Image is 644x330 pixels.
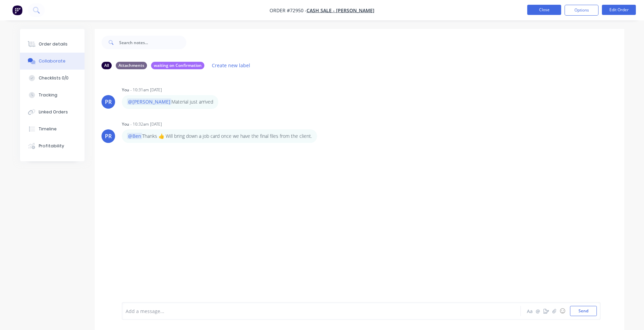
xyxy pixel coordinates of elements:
[20,70,85,87] button: Checklists 0/0
[20,137,85,154] button: Profitability
[20,104,85,121] button: Linked Orders
[127,133,312,140] p: Thanks 👍 Will bring down a job card once we have the final files from the client.
[208,61,254,70] button: Create new label
[39,143,64,149] div: Profitability
[602,5,636,15] button: Edit Order
[102,62,112,69] div: All
[565,5,599,16] button: Options
[116,62,147,69] div: Attachments
[39,41,68,47] div: Order details
[119,36,186,49] input: Search notes...
[270,7,307,14] span: Order #72950 -
[127,98,171,105] span: @[PERSON_NAME]
[20,53,85,70] button: Collaborate
[20,121,85,137] button: Timeline
[39,75,69,81] div: Checklists 0/0
[122,87,129,93] div: You
[122,121,129,127] div: You
[527,5,561,15] button: Close
[39,58,66,64] div: Collaborate
[105,132,112,140] div: PR
[130,121,162,127] div: - 10:32am [DATE]
[12,5,22,15] img: Factory
[570,306,597,316] button: Send
[39,126,57,132] div: Timeline
[127,133,142,139] span: @Ben
[20,36,85,53] button: Order details
[105,98,112,106] div: PR
[558,307,567,315] button: ☺
[127,98,213,105] p: Material just arrived
[130,87,162,93] div: - 10:31am [DATE]
[20,87,85,104] button: Tracking
[307,7,374,14] a: Cash Sale - [PERSON_NAME]
[39,109,68,115] div: Linked Orders
[151,62,204,69] div: waiting on Confirmation
[534,307,542,315] button: @
[39,92,57,98] div: Tracking
[526,307,534,315] button: Aa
